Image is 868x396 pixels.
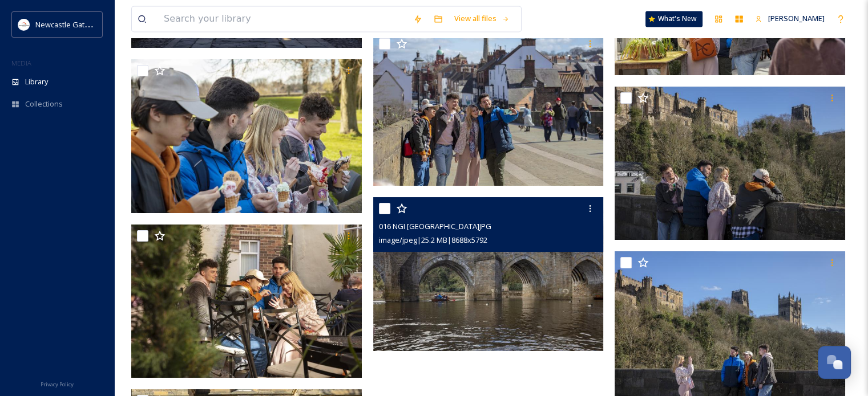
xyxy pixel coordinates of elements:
[379,234,487,244] span: image/jpeg | 25.2 MB | 8688 x 5792
[379,221,491,231] span: 016 NGI [GEOGRAPHIC_DATA]JPG
[18,19,30,30] img: DqD9wEUd_400x400.jpg
[11,59,31,67] span: MEDIA
[818,346,851,379] button: Open Chat
[449,7,515,30] a: View all files
[615,87,845,240] img: 067 NGI Gateway Durham.JPG
[749,7,830,30] a: [PERSON_NAME]
[25,99,63,109] span: Collections
[41,377,74,390] a: Privacy Policy
[131,224,362,378] img: 056 NGI Gateway Durham.JPG
[645,11,703,27] a: What's New
[41,381,74,388] span: Privacy Policy
[768,13,825,23] span: [PERSON_NAME]
[373,197,604,351] img: 016 NGI Gateway Durham.JPG
[158,6,407,31] input: Search your library
[25,76,48,87] span: Library
[373,32,604,186] img: 106 NGI Gateway Durham.JPG
[131,59,362,213] img: 033 NGI Gateway Durham.JPG
[35,19,140,30] span: Newcastle Gateshead Initiative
